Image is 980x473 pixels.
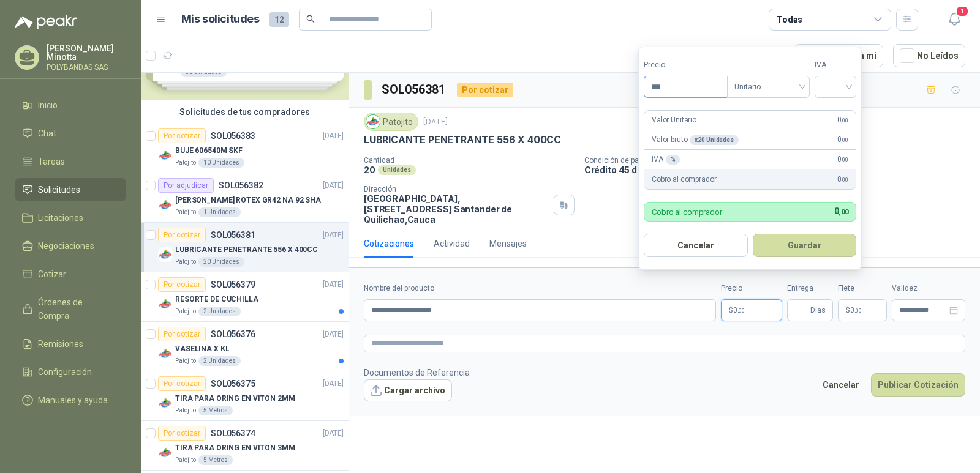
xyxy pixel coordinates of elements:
img: Company Logo [158,445,173,460]
button: Publicar Cotización [871,373,965,397]
div: Por cotizar [158,376,206,391]
div: Todas [777,13,802,26]
span: 0 [837,114,848,126]
div: Mensajes [489,237,527,250]
p: Patojito [175,307,196,316]
button: Asignado a mi [794,44,883,67]
span: 12 [269,12,289,27]
p: TIRA PARA ORING EN VITON 2MM [175,393,295,404]
button: No Leídos [893,44,965,67]
p: Valor Unitario [652,114,696,126]
a: Remisiones [15,332,126,356]
p: SOL056376 [211,330,255,338]
p: [DATE] [323,229,344,241]
span: ,00 [737,307,745,314]
span: 0 [837,134,848,146]
img: Company Logo [158,198,173,212]
div: Solicitudes de tus compradores [141,100,349,124]
p: $ 0,00 [838,299,887,321]
a: Configuración [15,360,126,384]
a: Por adjudicarSOL056382[DATE] Company Logo[PERSON_NAME] ROTEX GR42 NA 92 SHAPatojito1 Unidades [141,173,349,223]
span: 0 [834,206,848,216]
a: Manuales y ayuda [15,389,126,412]
p: LUBRICANTE PENETRANTE 556 X 400CC [175,244,318,256]
img: Company Logo [158,297,173,311]
p: TIRA PARA ORING EN VITON 3MM [175,442,295,454]
a: Inicio [15,94,126,117]
span: search [306,15,315,23]
p: Valor bruto [652,134,739,146]
span: 0 [837,174,848,185]
p: Cantidad [364,156,575,165]
a: Por cotizarSOL056374[DATE] Company LogoTIRA PARA ORING EN VITON 3MMPatojito5 Metros [141,421,349,471]
a: Licitaciones [15,206,126,229]
span: ,00 [841,156,848,163]
p: Documentos de Referencia [364,366,470,379]
span: Manuales y ayuda [38,393,108,407]
span: 0 [850,307,862,314]
span: ,00 [841,117,848,124]
p: RESORTE DE CUCHILLA [175,294,258,305]
p: Condición de pago [584,156,975,165]
p: [PERSON_NAME] ROTEX GR42 NA 92 SHA [175,195,321,206]
div: 20 Unidades [198,257,244,267]
p: Patojito [175,207,196,217]
a: Por cotizarSOL056381[DATE] Company LogoLUBRICANTE PENETRANTE 556 X 400CCPatojito20 Unidades [141,223,349,272]
img: Company Logo [366,115,380,128]
img: Company Logo [158,247,173,262]
p: [DATE] [323,428,344,439]
span: Unitario [734,78,802,96]
button: Cancelar [816,373,866,397]
div: 2 Unidades [198,356,241,366]
div: 10 Unidades [198,158,244,168]
div: 1 Unidades [198,207,241,217]
label: Validez [892,283,965,294]
p: Patojito [175,158,196,168]
span: Solicitudes [38,183,80,196]
h3: SOL056381 [382,80,447,99]
p: Crédito 45 días [584,165,975,175]
div: Por cotizar [158,228,206,242]
span: ,00 [841,176,848,183]
p: BUJE 606540M SKF [175,145,243,157]
a: Por cotizarSOL056379[DATE] Company LogoRESORTE DE CUCHILLAPatojito2 Unidades [141,272,349,322]
button: Cargar archivo [364,379,452,401]
a: Órdenes de Compra [15,291,126,327]
p: VASELINA X KL [175,343,229,355]
p: $0,00 [721,299,782,321]
p: POLYBANDAS SAS [47,64,126,71]
button: Guardar [753,234,857,257]
div: Por adjudicar [158,178,214,193]
label: IVA [815,59,856,71]
span: Configuración [38,365,92,379]
span: Días [810,300,826,321]
p: 20 [364,165,375,175]
span: Remisiones [38,337,83,351]
label: Flete [838,283,887,294]
p: [PERSON_NAME] Minotta [47,44,126,61]
span: Licitaciones [38,211,83,225]
a: Solicitudes [15,178,126,201]
p: Dirección [364,185,549,193]
div: Unidades [378,165,416,175]
p: [DATE] [323,378,344,390]
span: Inicio [38,99,58,112]
p: SOL056383 [211,132,255,140]
div: Por cotizar [158,277,206,292]
p: [DATE] [323,279,344,291]
img: Company Logo [158,396,173,411]
img: Logo peakr [15,15,77,29]
p: SOL056374 [211,429,255,438]
p: Patojito [175,356,196,366]
img: Company Logo [158,346,173,361]
p: Patojito [175,257,196,267]
p: SOL056382 [219,181,263,190]
div: Por cotizar [158,327,206,341]
p: Patojito [175,455,196,465]
span: Cotizar [38,267,66,281]
span: 1 [956,6,969,17]
button: 1 [943,9,965,31]
span: $ [846,307,850,314]
img: Company Logo [158,148,173,163]
p: Cobro al comprador [652,208,722,216]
